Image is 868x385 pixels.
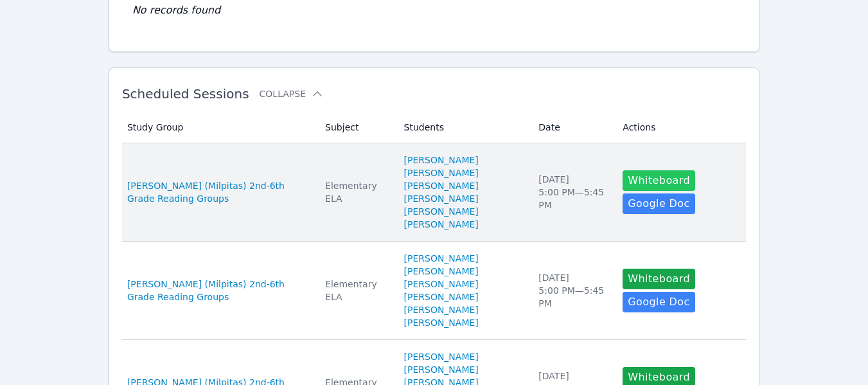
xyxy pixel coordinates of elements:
th: Subject [317,112,396,143]
a: [PERSON_NAME] [PERSON_NAME] [404,265,524,291]
button: Collapse [260,87,324,100]
a: [PERSON_NAME] [PERSON_NAME] [404,166,524,192]
a: [PERSON_NAME] [404,350,479,363]
a: Google Doc [623,292,695,312]
th: Actions [615,112,746,143]
a: [PERSON_NAME] (Milpitas) 2nd-6th Grade Reading Groups [127,179,310,205]
a: [PERSON_NAME] [404,154,479,166]
tr: [PERSON_NAME] (Milpitas) 2nd-6th Grade Reading GroupsElementary ELA[PERSON_NAME][PERSON_NAME] [PE... [122,242,746,340]
div: [DATE] 5:00 PM — 5:45 PM [538,271,607,310]
th: Students [396,112,531,143]
a: [PERSON_NAME] (Milpitas) 2nd-6th Grade Reading Groups [127,278,310,303]
div: [DATE] 5:00 PM — 5:45 PM [538,173,607,211]
div: Elementary ELA [325,179,388,205]
button: Whiteboard [623,269,695,289]
div: Elementary ELA [325,278,388,303]
a: Google Doc [623,193,695,214]
span: Scheduled Sessions [122,86,249,102]
a: [PERSON_NAME] [404,205,479,218]
a: [PERSON_NAME] [404,252,479,265]
a: [PERSON_NAME] [404,291,479,303]
a: [PERSON_NAME] [404,192,479,205]
a: [PERSON_NAME] [404,303,479,316]
tr: [PERSON_NAME] (Milpitas) 2nd-6th Grade Reading GroupsElementary ELA[PERSON_NAME][PERSON_NAME] [PE... [122,143,746,242]
a: [PERSON_NAME] [404,218,479,231]
th: Study Group [122,112,317,143]
th: Date [531,112,615,143]
a: [PERSON_NAME] [404,316,479,329]
button: Whiteboard [623,170,695,191]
